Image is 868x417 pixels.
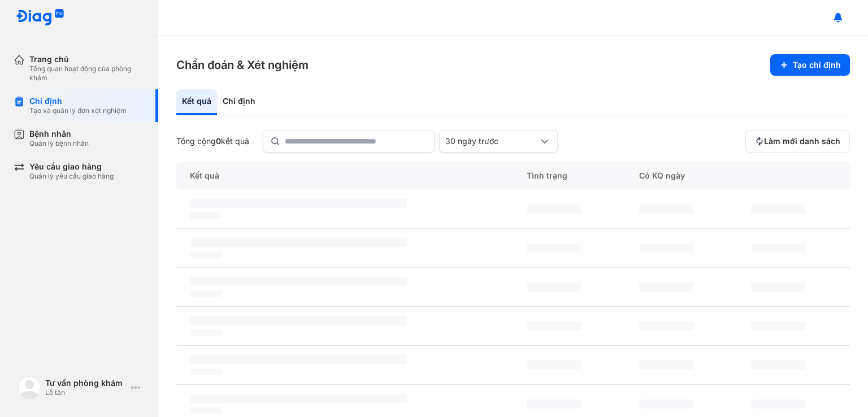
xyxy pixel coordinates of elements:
span: ‌ [751,205,805,214]
span: ‌ [639,360,693,370]
span: ‌ [190,277,407,286]
span: ‌ [527,399,581,409]
span: ‌ [751,322,805,331]
div: Có KQ ngày [626,162,738,190]
span: ‌ [639,283,693,292]
span: ‌ [190,368,222,375]
span: ‌ [190,394,407,403]
span: ‌ [190,329,222,336]
div: Quản lý bệnh nhân [29,139,89,148]
span: ‌ [639,244,693,253]
span: ‌ [527,360,581,370]
div: Chỉ định [29,96,127,106]
span: ‌ [751,244,805,253]
span: ‌ [190,407,222,414]
span: ‌ [190,290,222,297]
span: ‌ [639,399,693,409]
img: logo [18,376,41,399]
span: Làm mới danh sách [764,136,840,146]
img: logo [16,9,64,27]
button: Tạo chỉ định [770,54,850,76]
div: Yêu cầu giao hàng [29,162,114,172]
span: ‌ [751,283,805,292]
div: Bệnh nhân [29,129,89,139]
div: Quản lý yêu cầu giao hàng [29,172,114,181]
span: ‌ [527,322,581,331]
span: ‌ [190,199,407,208]
div: Tư vấn phòng khám [45,378,127,388]
div: Kết quả [176,89,217,115]
span: ‌ [527,244,581,253]
span: ‌ [639,322,693,331]
div: Tình trạng [513,162,626,190]
span: ‌ [190,238,407,247]
button: Làm mới danh sách [745,130,850,153]
div: Chỉ định [217,89,261,115]
h3: Chẩn đoán & Xét nghiệm [176,57,309,73]
div: Tổng cộng kết quả [176,136,249,146]
span: ‌ [527,283,581,292]
div: Kết quả [176,162,513,190]
span: ‌ [190,212,222,219]
div: Lễ tân [45,388,127,397]
div: Tổng quan hoạt động của phòng khám [29,64,145,82]
span: 0 [216,136,221,146]
div: 30 ngày trước [445,136,538,146]
div: Trang chủ [29,54,145,64]
span: ‌ [639,205,693,214]
span: ‌ [190,316,407,325]
span: ‌ [190,251,222,258]
span: ‌ [527,205,581,214]
span: ‌ [190,355,407,364]
span: ‌ [751,360,805,370]
span: ‌ [751,399,805,409]
div: Tạo và quản lý đơn xét nghiệm [29,106,127,115]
